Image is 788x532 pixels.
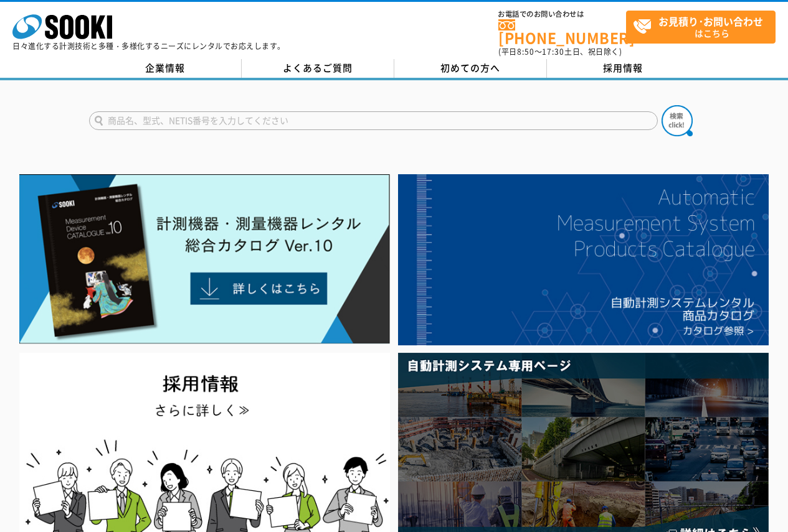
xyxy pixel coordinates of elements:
[547,59,700,78] a: 採用情報
[662,105,693,136] img: btn_search.png
[89,59,242,78] a: 企業情報
[398,174,769,345] img: 自動計測システムカタログ
[517,46,534,57] span: 8:50
[498,19,626,45] a: [PHONE_NUMBER]
[394,59,547,78] a: 初めての方へ
[242,59,394,78] a: よくあるご質問
[633,11,775,42] span: はこちら
[440,61,500,75] span: 初めての方へ
[89,111,658,130] input: 商品名、型式、NETIS番号を入力してください
[542,46,564,57] span: 17:30
[19,174,390,344] img: Catalog Ver10
[498,11,626,18] span: お電話でのお問い合わせは
[658,14,763,29] strong: お見積り･お問い合わせ
[498,46,622,57] span: (平日 ～ 土日、祝日除く)
[626,11,776,44] a: お見積り･お問い合わせはこちら
[12,42,285,50] p: 日々進化する計測技術と多種・多様化するニーズにレンタルでお応えします。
